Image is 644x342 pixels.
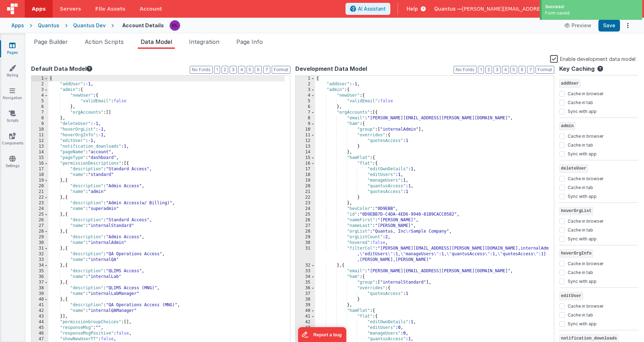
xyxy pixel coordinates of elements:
div: 40 [31,297,48,302]
button: 2 [485,66,492,74]
span: Data Model [141,38,172,45]
h4: Account Details [122,23,164,28]
div: 43 [31,314,48,319]
div: 27 [31,223,48,229]
div: 41 [296,314,315,319]
div: 28 [31,229,48,234]
div: Success! [545,4,639,10]
div: 1 [31,76,48,81]
div: 39 [31,291,48,297]
div: 4 [31,93,48,98]
div: 24 [296,206,315,212]
div: 23 [31,200,48,206]
div: 29 [31,234,48,240]
div: 45 [31,325,48,331]
div: 1 [296,76,315,81]
div: 18 [296,172,315,178]
div: 5 [31,98,48,104]
span: Quantus — [434,5,462,12]
div: 13 [31,144,48,149]
div: 11 [296,132,315,138]
div: 29 [296,234,315,240]
div: 39 [296,302,315,308]
div: 42 [296,319,315,325]
div: 35 [31,268,48,274]
div: 12 [31,138,48,144]
span: Page Builder [34,38,68,45]
button: No Folds [190,66,213,74]
button: 5 [247,66,253,74]
label: Sync with app [568,235,597,242]
button: 4 [238,66,245,74]
button: 3 [230,66,237,74]
div: 14 [31,149,48,155]
button: 6 [255,66,262,74]
div: 13 [296,144,315,149]
span: Servers [60,5,81,12]
label: Sync with app [568,107,597,114]
div: 36 [296,285,315,291]
button: No Folds [454,66,477,74]
button: AI Assistant [345,3,390,15]
div: 47 [31,336,48,342]
span: deleteUser [559,164,588,173]
div: 34 [296,274,315,280]
div: Apps [11,22,24,29]
label: Cache in tab [568,311,593,318]
button: Preview [560,20,596,31]
div: 11 [31,132,48,138]
label: Sync with app [568,277,597,284]
label: Cache in browser [568,260,603,267]
button: 5 [510,66,517,74]
div: 35 [296,280,315,285]
span: hoverOrgList [559,207,593,215]
span: [PERSON_NAME][EMAIL_ADDRESS][PERSON_NAME][DOMAIN_NAME] [462,5,631,12]
div: 6 [31,104,48,110]
label: Cache in tab [568,141,593,148]
div: 46 [31,331,48,336]
div: 3 [296,87,315,93]
div: 32 [296,263,315,268]
div: 36 [31,274,48,280]
div: 34 [31,263,48,268]
label: Cache in browser [568,132,603,139]
button: Format [536,66,554,74]
div: 21 [31,189,48,195]
div: 5 [296,98,315,104]
div: 32 [31,251,48,257]
div: 9 [296,121,315,127]
div: 17 [296,166,315,172]
div: 25 [31,212,48,217]
div: 37 [31,280,48,285]
span: admin [559,122,575,130]
div: 33 [31,257,48,263]
div: 17 [31,166,48,172]
label: Cache in browser [568,217,603,224]
label: Sync with app [568,150,597,157]
div: Form saved. [545,10,639,16]
div: 27 [296,223,315,229]
iframe: Marker.io feedback button [298,327,346,342]
label: Cache in browser [568,90,603,97]
span: Action Scripts [85,38,124,45]
label: Sync with app [568,320,597,327]
label: Cache in tab [568,183,593,190]
span: Integration [189,38,219,45]
label: Cache in tab [568,98,593,106]
div: 37 [296,291,315,297]
div: 16 [296,161,315,166]
div: 19 [296,178,315,183]
div: 22 [296,195,315,200]
div: 15 [296,155,315,161]
div: 31 [31,246,48,251]
div: 40 [296,308,315,314]
span: Help [407,5,418,12]
span: AI Assistant [358,5,386,12]
button: 7 [527,66,534,74]
div: 4 [296,93,315,98]
div: 2 [31,81,48,87]
div: 18 [31,172,48,178]
label: Enable development data model [550,55,636,63]
button: 6 [519,66,526,74]
div: 44 [296,331,315,336]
